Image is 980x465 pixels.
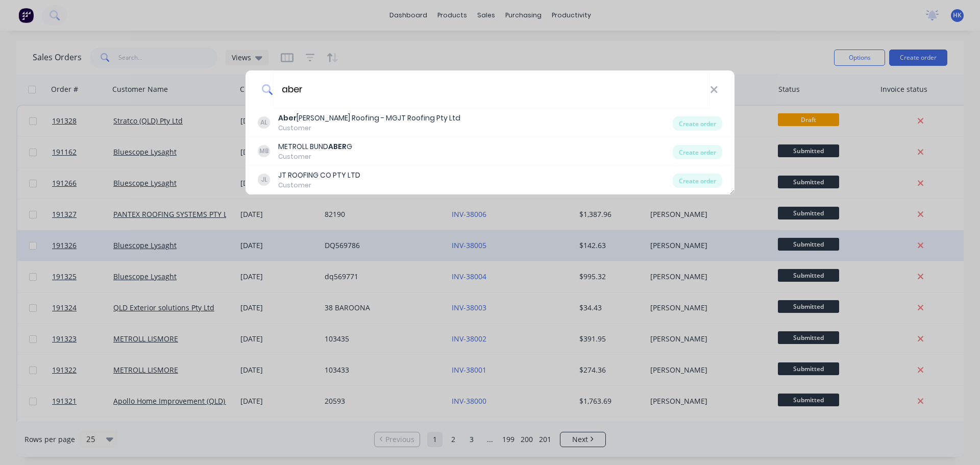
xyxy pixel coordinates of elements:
div: MB [258,145,270,157]
input: Enter a customer name to create a new order... [273,70,710,109]
div: JL [258,174,270,186]
div: Create order [673,174,722,188]
div: Create order [673,116,722,131]
div: JT ROOFING CO PTY LTD [278,170,360,181]
b: ABER [328,141,347,152]
div: Create order [673,145,722,159]
div: Customer [278,152,352,161]
div: [PERSON_NAME] Roofing - MGJT Roofing Pty Ltd [278,113,460,124]
div: METROLL BUND G [278,141,352,152]
div: AL [258,116,270,129]
div: Customer [278,181,360,190]
b: Aber [278,113,297,123]
div: Customer [278,124,460,133]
